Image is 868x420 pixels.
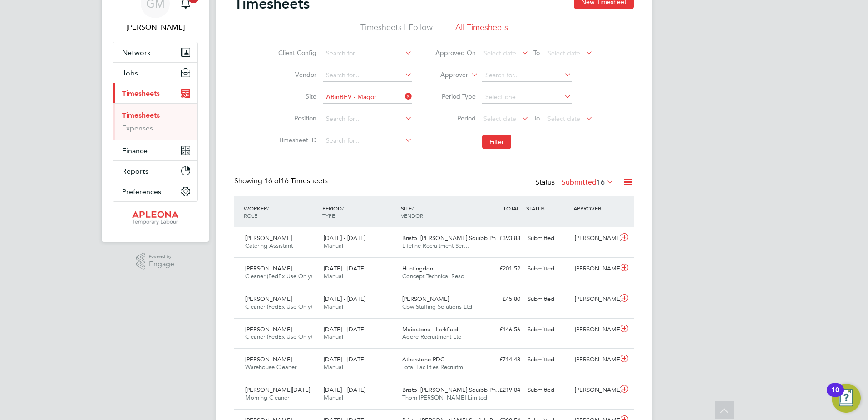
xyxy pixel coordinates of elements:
[323,135,412,147] input: Search for...
[435,114,476,122] label: Period
[402,303,472,310] span: Cbw Staffing Solutions Ltd
[597,178,605,187] span: 16
[245,355,292,363] span: [PERSON_NAME]
[402,394,487,401] span: Thorn [PERSON_NAME] Limited
[402,242,469,250] span: Lifeline Recruitment Ser…
[531,112,542,124] span: To
[482,69,572,82] input: Search for...
[122,187,161,196] span: Preferences
[524,261,571,276] div: Submitted
[245,272,312,280] span: Cleaner (FedEx Use Only)
[122,167,148,175] span: Reports
[503,205,519,212] span: TOTAL
[477,322,524,337] div: £146.56
[149,253,174,260] span: Powered by
[483,115,516,123] span: Select date
[264,176,328,185] span: 16 Timesheets
[435,92,476,100] label: Period Type
[122,89,160,98] span: Timesheets
[320,200,399,224] div: PERIOD
[401,212,423,219] span: VENDOR
[324,242,343,250] span: Manual
[245,363,296,371] span: Warehouse Cleaner
[402,295,449,303] span: [PERSON_NAME]
[245,325,292,333] span: [PERSON_NAME]
[324,295,365,303] span: [DATE] - [DATE]
[276,70,316,79] label: Vendor
[547,49,580,57] span: Select date
[477,352,524,367] div: £714.48
[122,69,138,77] span: Jobs
[477,231,524,246] div: £393.88
[324,386,365,394] span: [DATE] - [DATE]
[113,211,198,225] a: Go to home page
[245,303,312,310] span: Cleaner (FedEx Use Only)
[113,103,197,140] div: Timesheets
[242,200,320,224] div: WORKER
[402,265,433,272] span: Huntingdon
[412,205,414,212] span: /
[245,265,292,272] span: [PERSON_NAME]
[324,234,365,242] span: [DATE] - [DATE]
[113,140,197,160] button: Finance
[483,49,516,57] span: Select date
[324,303,343,310] span: Manual
[535,176,616,189] div: Status
[122,146,148,155] span: Finance
[571,322,618,337] div: [PERSON_NAME]
[323,113,412,125] input: Search for...
[571,292,618,307] div: [PERSON_NAME]
[360,22,433,38] li: Timesheets I Follow
[324,333,343,340] span: Manual
[832,384,861,413] button: Open Resource Center, 10 new notifications
[482,91,572,104] input: Select one
[399,200,477,224] div: SITE
[531,47,542,59] span: To
[524,292,571,307] div: Submitted
[276,114,316,122] label: Position
[477,383,524,398] div: £219.84
[482,135,511,149] button: Filter
[132,211,178,225] img: apleona-logo-retina.png
[122,48,151,57] span: Network
[324,265,365,272] span: [DATE] - [DATE]
[136,253,175,270] a: Powered byEngage
[323,91,412,104] input: Search for...
[149,260,174,268] span: Engage
[571,352,618,367] div: [PERSON_NAME]
[455,22,508,38] li: All Timesheets
[477,292,524,307] div: £45.80
[402,272,470,280] span: Concept Technical Reso…
[831,390,839,402] div: 10
[113,161,197,181] button: Reports
[324,363,343,371] span: Manual
[322,212,335,219] span: TYPE
[324,355,365,363] span: [DATE] - [DATE]
[245,386,310,394] span: [PERSON_NAME][DATE]
[402,386,502,394] span: Bristol [PERSON_NAME] Squibb Ph…
[402,234,502,242] span: Bristol [PERSON_NAME] Squibb Ph…
[571,261,618,276] div: [PERSON_NAME]
[245,234,292,242] span: [PERSON_NAME]
[324,394,343,401] span: Manual
[435,49,476,57] label: Approved On
[245,394,289,401] span: Morning Cleaner
[427,70,468,80] label: Approver
[245,295,292,303] span: [PERSON_NAME]
[113,42,197,62] button: Network
[276,92,316,100] label: Site
[571,231,618,246] div: [PERSON_NAME]
[571,383,618,398] div: [PERSON_NAME]
[113,181,197,201] button: Preferences
[324,272,343,280] span: Manual
[524,322,571,337] div: Submitted
[245,333,312,340] span: Cleaner (FedEx Use Only)
[113,63,197,83] button: Jobs
[264,176,281,185] span: 16 of
[113,22,198,33] span: Gemma McBride
[122,124,153,132] a: Expenses
[524,383,571,398] div: Submitted
[245,242,293,250] span: Catering Assistant
[402,363,469,371] span: Total Facilities Recruitm…
[524,200,571,216] div: STATUS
